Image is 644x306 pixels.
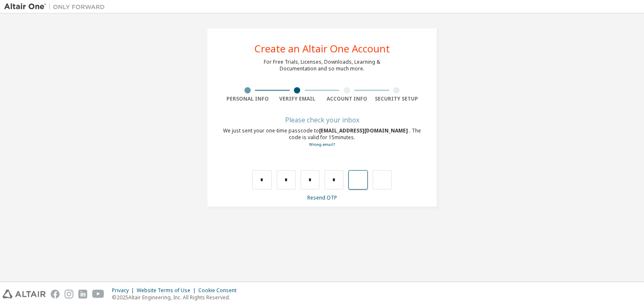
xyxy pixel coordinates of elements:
[65,290,73,298] img: instagram.svg
[3,290,46,298] img: altair_logo.svg
[309,142,335,147] a: Go back to the registration form
[51,290,60,298] img: facebook.svg
[322,96,372,102] div: Account Info
[112,294,241,301] p: © 2025 Altair Engineering, Inc. All Rights Reserved.
[4,3,109,11] img: Altair One
[198,287,241,294] div: Cookie Consent
[254,44,390,54] div: Create an Altair One Account
[307,194,337,201] a: Resend OTP
[78,290,87,298] img: linkedin.svg
[264,59,380,72] div: For Free Trials, Licenses, Downloads, Learning & Documentation and so much more.
[92,290,104,298] img: youtube.svg
[223,96,273,102] div: Personal Info
[223,127,421,148] div: We just sent your one-time passcode to . The code is valid for 15 minutes.
[372,96,422,102] div: Security Setup
[273,96,322,102] div: Verify Email
[112,287,137,294] div: Privacy
[319,127,409,134] span: [EMAIL_ADDRESS][DOMAIN_NAME]
[137,287,198,294] div: Website Terms of Use
[223,117,421,122] div: Please check your inbox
